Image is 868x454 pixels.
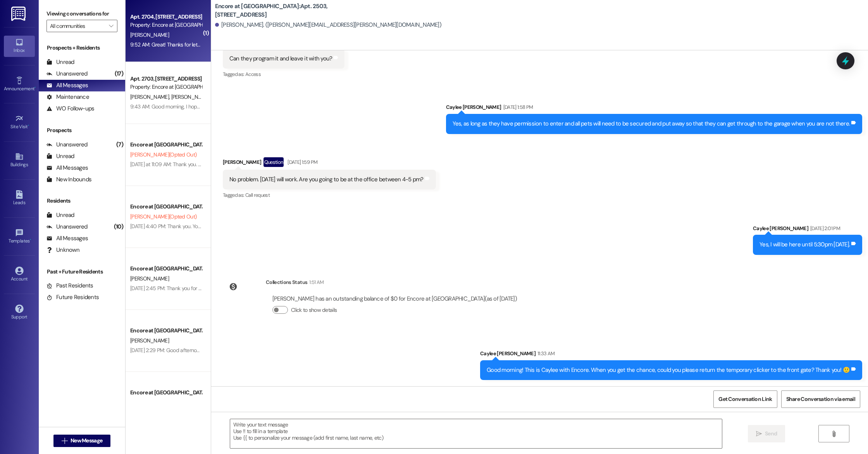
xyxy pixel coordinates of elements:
[4,188,35,209] a: Leads
[130,285,317,292] div: [DATE] 2:45 PM: Thank you for your response! I will remove you from our contact list.
[46,8,117,20] label: Viewing conversations for
[112,221,125,233] div: (10)
[130,141,202,149] div: Encore at [GEOGRAPHIC_DATA]
[130,223,514,230] div: [DATE] 4:40 PM: Thank you. You will no longer receive texts from this thread. Please reply with '...
[130,151,196,158] span: [PERSON_NAME] (Opted Out)
[480,349,862,360] div: Caylee [PERSON_NAME]
[223,157,436,170] div: [PERSON_NAME]
[46,282,93,290] div: Past Residents
[46,211,74,219] div: Unread
[46,81,88,89] div: All Messages
[39,197,125,205] div: Residents
[46,152,74,160] div: Unread
[286,158,317,166] div: [DATE] 1:59 PM
[808,224,840,232] div: [DATE] 2:01 PM
[113,68,125,80] div: (17)
[130,275,169,282] span: [PERSON_NAME]
[4,226,35,247] a: Templates •
[229,55,332,63] div: Can they program it and leave it with you?
[748,425,785,442] button: Send
[130,13,202,21] div: Apt. 2704, [STREET_ADDRESS]
[786,395,855,403] span: Share Conversation via email
[46,141,88,149] div: Unanswered
[46,293,99,301] div: Future Residents
[46,175,91,184] div: New Inbounds
[46,246,79,254] div: Unknown
[229,175,424,184] div: No problem. [DATE] will work. Are you going to be at the office between 4-5 pm?
[130,103,460,110] div: 9:43 AM: Good morning, I hope you guys are having a great day! The company that is coming out to ...
[46,105,94,113] div: WO Follow-ups
[130,31,169,38] span: [PERSON_NAME]
[781,390,860,408] button: Share Conversation via email
[171,93,210,100] span: [PERSON_NAME]
[291,306,337,314] label: Click to show details
[46,70,88,78] div: Unanswered
[46,234,88,242] div: All Messages
[39,268,125,276] div: Past + Future Residents
[46,164,88,172] div: All Messages
[130,83,202,91] div: Property: Encore at [GEOGRAPHIC_DATA]
[30,237,31,242] span: •
[487,366,850,374] div: Good morning! This is Caylee with Encore. When you get the chance, could you please return the te...
[4,112,35,133] a: Site Visit •
[130,265,202,273] div: Encore at [GEOGRAPHIC_DATA]
[11,7,27,21] img: ResiDesk Logo
[114,139,125,151] div: (7)
[453,120,850,128] div: Yes, as long as they have permission to enter and all pets will need to be secured and put away s...
[130,203,202,211] div: Encore at [GEOGRAPHIC_DATA]
[215,21,441,29] div: [PERSON_NAME]. ([PERSON_NAME][EMAIL_ADDRESS][PERSON_NAME][DOMAIN_NAME])
[718,395,772,403] span: Get Conversation Link
[759,241,850,249] div: Yes, I will be here until 5:30pm [DATE].
[130,21,202,29] div: Property: Encore at [GEOGRAPHIC_DATA]
[39,126,125,134] div: Prospects
[223,69,345,80] div: Tagged as:
[34,85,36,90] span: •
[4,150,35,171] a: Buildings
[266,278,307,286] div: Collections Status
[46,93,89,101] div: Maintenance
[130,337,169,344] span: [PERSON_NAME]
[53,435,111,447] button: New Message
[713,390,777,408] button: Get Conversation Link
[263,157,284,167] div: Question
[130,93,171,100] span: [PERSON_NAME]
[130,161,519,168] div: [DATE] at 11:09 AM: Thank you. You will no longer receive texts from this thread. Please reply wi...
[130,41,269,48] div: 9:52 AM: Great! Thanks for letting me know! Have a great day.
[765,430,777,438] span: Send
[130,213,196,220] span: [PERSON_NAME] (Opted Out)
[39,44,125,52] div: Prospects + Residents
[130,327,202,335] div: Encore at [GEOGRAPHIC_DATA]
[272,295,517,303] div: [PERSON_NAME] has an outstanding balance of $0 for Encore at [GEOGRAPHIC_DATA] (as of [DATE])
[130,399,169,406] span: [PERSON_NAME]
[46,223,88,231] div: Unanswered
[831,431,837,437] i: 
[245,192,270,198] span: Call request
[4,264,35,285] a: Account
[46,58,74,66] div: Unread
[446,103,863,114] div: Caylee [PERSON_NAME]
[130,389,202,397] div: Encore at [GEOGRAPHIC_DATA]
[501,103,533,111] div: [DATE] 1:58 PM
[4,36,35,57] a: Inbox
[307,278,324,286] div: 1:51 AM
[109,23,113,29] i: 
[130,75,202,83] div: Apt. 2703, [STREET_ADDRESS]
[62,438,67,444] i: 
[50,20,105,32] input: All communities
[71,437,102,445] span: New Message
[756,431,762,437] i: 
[753,224,862,235] div: Caylee [PERSON_NAME]
[215,2,370,19] b: Encore at [GEOGRAPHIC_DATA]: Apt. 2503, [STREET_ADDRESS]
[4,302,35,323] a: Support
[223,189,436,201] div: Tagged as:
[28,123,29,128] span: •
[536,349,555,358] div: 11:33 AM
[245,71,261,77] span: Access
